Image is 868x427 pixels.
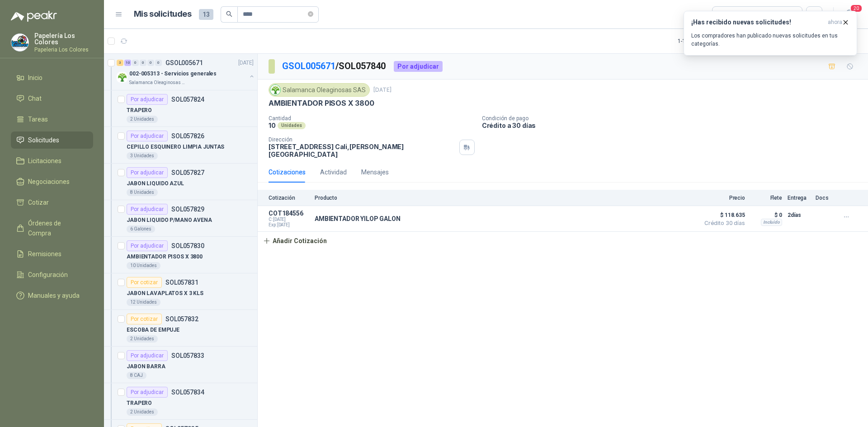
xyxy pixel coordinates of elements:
[11,11,57,22] img: Logo peakr
[28,270,68,280] span: Configuración
[104,164,257,200] a: Por adjudicarSOL057827JABON LIQUIDO AZUL8 Unidades
[700,221,745,226] span: Crédito 30 días
[127,408,158,416] div: 2 Unidades
[11,287,93,304] a: Manuales y ayuda
[718,9,737,19] div: Todas
[165,316,198,322] p: SOL057832
[127,106,152,115] p: TRAPERO
[127,253,203,261] p: AMBIENTADOR PISOS X 3800
[750,210,782,221] p: $ 0
[816,195,834,201] p: Docs
[124,60,131,66] div: 10
[269,136,456,143] p: Dirección
[11,152,93,169] a: Licitaciones
[117,60,123,66] div: 3
[684,11,857,56] button: ¡Has recibido nuevas solicitudes!ahora Los compradores han publicado nuevas solicitudes en tus ca...
[127,94,168,105] div: Por adjudicar
[11,111,93,128] a: Tareas
[11,245,93,263] a: Remisiones
[127,362,165,371] p: JABON BARRA
[11,90,93,107] a: Chat
[28,94,42,103] span: Chat
[226,11,232,17] span: search
[788,195,810,201] p: Entrega
[171,352,204,359] p: SOL057833
[104,347,257,383] a: Por adjudicarSOL057833JABON BARRA8 CAJ
[127,289,203,298] p: JABON LAVAPLATOS X 3 KLS
[28,114,48,124] span: Tareas
[269,195,309,201] p: Cotización
[171,96,204,103] p: SOL057824
[373,86,392,94] p: [DATE]
[171,133,204,139] p: SOL057826
[315,195,694,201] p: Producto
[127,372,146,379] div: 8 CAJ
[199,9,213,20] span: 13
[155,60,162,66] div: 0
[171,169,204,176] p: SOL057827
[11,34,28,51] img: Company Logo
[482,122,864,129] p: Crédito a 30 días
[11,266,93,283] a: Configuración
[104,237,257,273] a: Por adjudicarSOL057830AMBIENTADOR PISOS X 380010 Unidades
[238,59,254,67] p: [DATE]
[171,206,204,212] p: SOL057829
[308,10,313,19] span: close-circle
[28,177,70,187] span: Negociaciones
[104,127,257,164] a: Por adjudicarSOL057826CEPILLO ESQUINERO LIMPIA JUNTAS3 Unidades
[134,8,192,21] h1: Mis solicitudes
[678,34,724,48] div: 1 - 1 de 1
[104,273,257,310] a: Por cotizarSOL057831JABON LAVAPLATOS X 3 KLS12 Unidades
[320,167,347,177] div: Actividad
[127,350,168,361] div: Por adjudicar
[104,200,257,237] a: Por adjudicarSOL057829JABON LIQUIDO P/MANO AVENA6 Galones
[129,70,217,78] p: 002-005313 - Servicios generales
[691,32,849,48] p: Los compradores han publicado nuevas solicitudes en tus categorías.
[171,243,204,249] p: SOL057830
[269,83,370,97] div: Salamanca Oleaginosas SAS
[127,399,152,408] p: TRAPERO
[28,135,59,145] span: Solicitudes
[282,61,335,71] a: GSOL005671
[127,225,155,233] div: 6 Galones
[308,11,313,17] span: close-circle
[11,69,93,86] a: Inicio
[171,389,204,395] p: SOL057834
[165,279,198,286] p: SOL057831
[761,219,782,226] div: Incluido
[269,167,306,177] div: Cotizaciones
[28,73,42,83] span: Inicio
[127,152,158,160] div: 3 Unidades
[270,85,280,95] img: Company Logo
[11,194,93,211] a: Cotizar
[28,156,61,166] span: Licitaciones
[127,116,158,123] div: 2 Unidades
[127,204,168,215] div: Por adjudicar
[691,19,824,26] h3: ¡Has recibido nuevas solicitudes!
[34,33,93,45] p: Papelería Los Colores
[269,143,456,158] p: [STREET_ADDRESS] Cali , [PERSON_NAME][GEOGRAPHIC_DATA]
[269,99,374,108] p: AMBIENTADOR PISOS X 3800
[147,60,154,66] div: 0
[28,197,49,207] span: Cotizar
[11,215,93,242] a: Órdenes de Compra
[127,131,168,141] div: Por adjudicar
[104,90,257,127] a: Por adjudicarSOL057824TRAPERO2 Unidades
[828,19,842,26] span: ahora
[700,195,745,201] p: Precio
[104,383,257,420] a: Por adjudicarSOL057834TRAPERO2 Unidades
[127,314,162,324] div: Por cotizar
[11,173,93,190] a: Negociaciones
[127,179,184,188] p: JABON LIQUIDO AZUL
[269,210,309,217] p: COT184556
[394,61,443,72] div: Por adjudicar
[165,60,203,66] p: GSOL005671
[269,122,276,129] p: 10
[315,215,401,222] p: AMBIENTADOR YILOP GALON
[28,291,80,300] span: Manuales y ayuda
[104,310,257,347] a: Por cotizarSOL057832ESCOBA DE EMPUJE2 Unidades
[361,167,389,177] div: Mensajes
[127,335,158,343] div: 2 Unidades
[127,326,179,334] p: ESCOBA DE EMPUJE
[278,122,306,129] div: Unidades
